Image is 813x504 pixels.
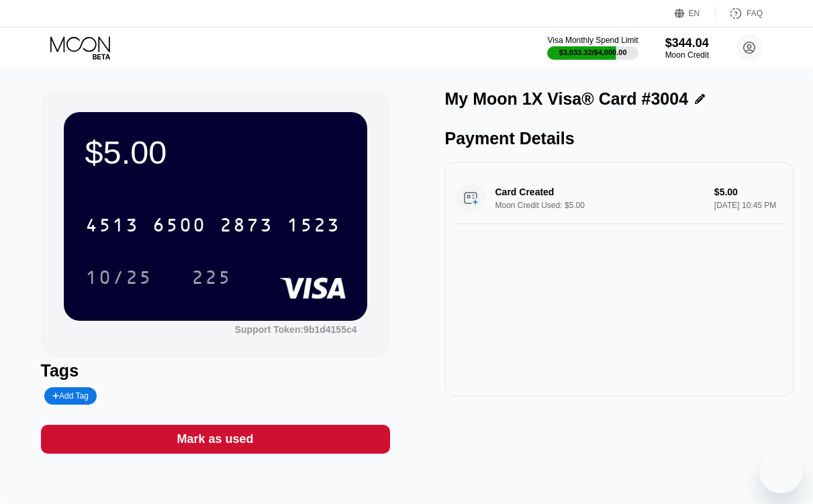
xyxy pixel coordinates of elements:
iframe: Button to launch messaging window [759,450,802,493]
div: Support Token:9b1d4155c4 [235,324,357,335]
div: Payment Details [445,129,794,148]
div: FAQ [716,7,763,20]
div: $344.04Moon Credit [665,36,709,60]
div: 225 [181,260,242,294]
div: 4513650028731523 [77,208,348,242]
div: Visa Monthly Spend Limit [547,36,638,45]
div: $344.04 [665,36,709,50]
div: 10/25 [85,268,152,290]
div: Mark as used [177,432,253,447]
div: Add Tag [44,387,97,405]
div: 1523 [287,216,340,238]
div: FAQ [747,9,763,18]
div: EN [675,7,716,20]
div: EN [689,9,700,18]
div: $3,033.32 / $4,000.00 [559,48,627,56]
div: Moon Credit [665,50,709,60]
div: Support Token: 9b1d4155c4 [235,324,357,335]
div: 6500 [152,216,206,238]
div: 2873 [220,216,273,238]
div: Add Tag [52,391,89,401]
div: Visa Monthly Spend Limit$3,033.32/$4,000.00 [547,36,638,60]
div: Tags [41,361,390,381]
div: My Moon 1X Visa® Card #3004 [445,89,689,109]
div: 4513 [85,216,139,238]
div: Mark as used [41,425,390,454]
div: 225 [191,268,232,290]
div: $5.00 [85,134,346,171]
div: 10/25 [75,260,162,294]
